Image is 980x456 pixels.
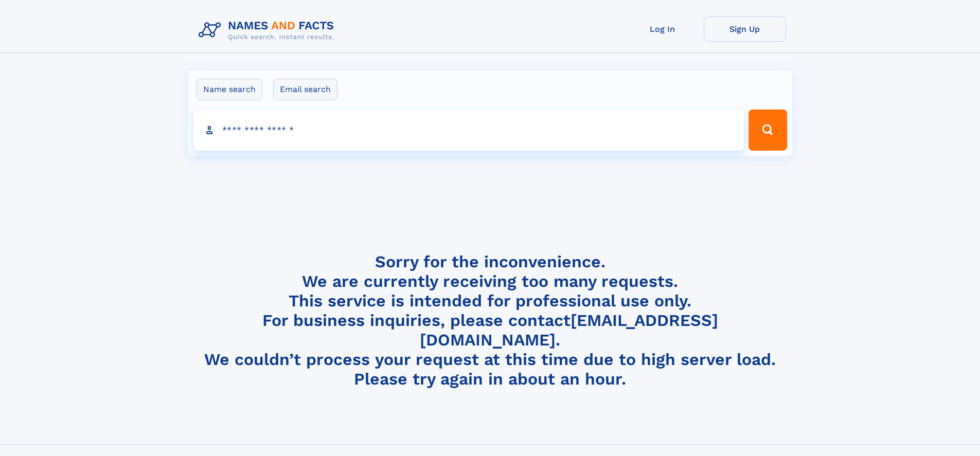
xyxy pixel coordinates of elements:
[197,79,262,100] label: Name search
[420,311,718,350] a: [EMAIL_ADDRESS][DOMAIN_NAME]
[194,16,343,44] img: Logo Names and Facts
[621,16,704,42] a: Log In
[749,110,787,151] button: Search Button
[273,79,337,100] label: Email search
[193,110,744,151] input: search input
[704,16,786,42] a: Sign Up
[194,252,786,389] h4: Sorry for the inconvenience. We are currently receiving too many requests. This service is intend...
